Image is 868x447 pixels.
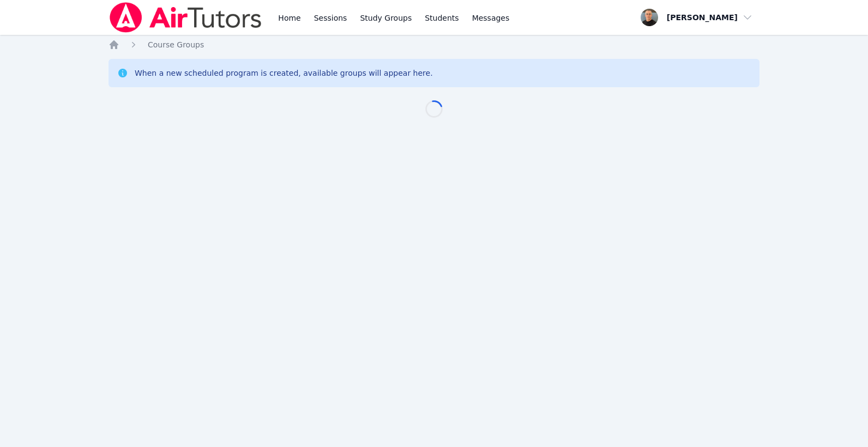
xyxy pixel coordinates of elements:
nav: Breadcrumb [108,39,759,50]
span: Course Groups [148,40,204,49]
img: Air Tutors [108,2,263,33]
a: Course Groups [148,39,204,50]
span: Messages [472,13,510,23]
div: When a new scheduled program is created, available groups will appear here. [135,68,433,78]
